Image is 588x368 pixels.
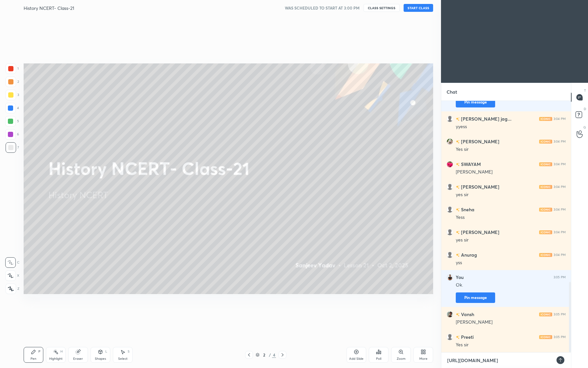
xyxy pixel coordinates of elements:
p: T [584,88,586,93]
div: 3:05 PM [554,275,566,279]
img: default.png [447,184,453,190]
div: 2 [261,353,267,357]
h5: WAS SCHEDULED TO START AT 3:00 PM [285,5,360,11]
img: no-rating-badge.077c3623.svg [456,208,460,212]
div: 3:04 PM [554,230,566,234]
button: Pin message [456,97,495,107]
h4: History NCERT- Class-21 [24,5,74,11]
div: 3:04 PM [554,117,566,121]
img: iconic-light.a09c19a4.png [539,162,552,166]
div: Shapes [95,357,106,360]
div: 3 [6,90,19,100]
img: e94488be6cfa4b249ecbea13d0112d7b.jpg [447,161,453,168]
div: 3:04 PM [554,162,566,166]
h6: [PERSON_NAME] jag... [460,115,512,122]
div: 4 [5,103,19,113]
div: Highlight [49,357,63,360]
div: 2 [6,77,19,87]
img: ab7d10b006b04d59a5198bc4c268c61a.jpg [447,138,453,145]
img: iconic-light.a09c19a4.png [539,140,552,144]
img: no-rating-badge.077c3623.svg [456,253,460,257]
img: no-rating-badge.077c3623.svg [456,140,460,144]
p: D [584,106,586,111]
p: G [583,125,586,130]
div: 3:04 PM [554,208,566,212]
img: default.png [447,252,453,258]
div: grid [441,101,571,352]
div: Eraser [73,357,83,360]
div: 4 [272,352,276,358]
img: iconic-light.a09c19a4.png [539,335,552,339]
div: Yess [456,214,566,221]
div: 7 [6,142,19,153]
div: Zoom [397,357,406,360]
h6: You [456,274,464,280]
img: no-rating-badge.077c3623.svg [456,231,460,234]
img: no-rating-badge.077c3623.svg [456,163,460,166]
div: 6 [5,129,19,140]
div: [PERSON_NAME] [456,319,566,326]
div: 5 [5,116,19,126]
h6: Anurag [460,251,477,258]
div: Ok. [456,282,566,288]
button: START CLASS [404,4,433,12]
img: iconic-light.a09c19a4.png [539,230,552,234]
div: X [5,270,19,281]
div: 3:04 PM [554,140,566,144]
img: default.png [447,334,453,340]
div: yes sir [456,237,566,243]
p: Chat [441,83,462,101]
div: 3:04 PM [554,253,566,257]
h6: [PERSON_NAME] [460,138,499,145]
div: [PERSON_NAME] [456,169,566,175]
div: C [5,257,19,268]
div: yss [456,260,566,266]
h6: SWAYAM [460,161,481,168]
img: iconic-light.a09c19a4.png [539,185,552,189]
div: L [105,350,107,353]
div: P [38,350,40,353]
div: 3:05 PM [554,312,566,316]
div: Z [6,284,19,294]
div: 3:05 PM [554,335,566,339]
div: Yes sir [456,342,566,348]
h6: Preeti [460,333,474,340]
div: Add Slide [349,357,364,360]
div: Yes sir [456,146,566,153]
h6: [PERSON_NAME] [460,229,499,236]
div: yes sir [456,192,566,198]
img: default.png [447,206,453,213]
div: S [128,350,130,353]
div: / [269,353,271,357]
img: 619d4b52d3954583839770b7a0001f09.file [447,274,453,281]
img: iconic-light.a09c19a4.png [539,117,552,121]
div: Pen [31,357,36,360]
img: no-rating-badge.077c3623.svg [456,313,460,316]
img: no-rating-badge.077c3623.svg [456,185,460,189]
button: Pin message [456,292,495,303]
div: 1 [6,63,19,74]
textarea: [URL][DOMAIN_NAME] [447,355,553,366]
button: CLASS SETTINGS [364,4,400,12]
h6: Vansh [460,311,474,318]
h6: Sneha [460,206,474,213]
img: default.png [447,229,453,236]
img: iconic-light.a09c19a4.png [539,208,552,212]
img: cfb13ffe98114854bba5199f6fb02039.jpg [447,311,453,318]
div: Poll [376,357,381,360]
img: no-rating-badge.077c3623.svg [456,335,460,339]
div: H [60,350,63,353]
img: iconic-light.a09c19a4.png [539,312,552,316]
img: no-rating-badge.077c3623.svg [456,117,460,121]
div: More [419,357,428,360]
img: iconic-light.a09c19a4.png [539,253,552,257]
div: Select [118,357,128,360]
div: 3:04 PM [554,185,566,189]
div: yyess [456,124,566,130]
h6: [PERSON_NAME] [460,183,499,190]
img: default.png [447,116,453,122]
